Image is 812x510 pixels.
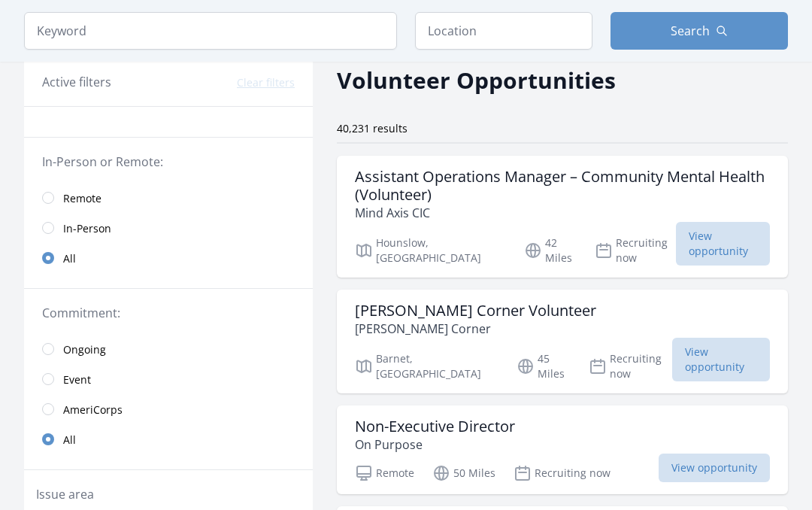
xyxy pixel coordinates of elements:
a: In-Person [24,213,313,243]
p: On Purpose [355,436,515,454]
h3: Assistant Operations Manager – Community Mental Health (Volunteer) [355,168,770,204]
span: Search [671,22,710,40]
p: Recruiting now [589,351,672,381]
button: Search [611,12,788,50]
span: 40,231 results [337,121,408,135]
a: Assistant Operations Manager – Community Mental Health (Volunteer) Mind Axis CIC Hounslow, [GEOGR... [337,156,788,278]
a: AmeriCorps [24,394,313,424]
a: Non-Executive Director On Purpose Remote 50 Miles Recruiting now View opportunity [337,405,788,494]
p: Hounslow, [GEOGRAPHIC_DATA] [355,235,506,266]
a: Event [24,364,313,394]
p: 45 Miles [517,351,571,381]
span: View opportunity [659,454,770,482]
p: 50 Miles [432,464,495,482]
span: All [63,433,76,448]
p: Recruiting now [514,464,611,482]
a: Ongoing [24,334,313,364]
span: Remote [63,191,101,206]
p: Mind Axis CIC [355,204,770,222]
p: Recruiting now [595,235,675,266]
p: Barnet, [GEOGRAPHIC_DATA] [355,351,498,381]
span: View opportunity [676,222,771,266]
p: 42 Miles [524,235,577,266]
h3: [PERSON_NAME] Corner Volunteer [355,302,596,320]
h2: Volunteer Opportunities [337,63,616,97]
p: Remote [355,464,414,482]
span: View opportunity [672,338,770,381]
span: Ongoing [63,342,106,357]
h3: Non-Executive Director [355,417,515,436]
legend: In-Person or Remote: [42,153,295,171]
a: All [24,243,313,273]
p: [PERSON_NAME] Corner [355,320,596,338]
legend: Commitment: [42,304,295,322]
h3: Active filters [42,73,111,91]
a: All [24,424,313,454]
a: Remote [24,183,313,213]
a: [PERSON_NAME] Corner Volunteer [PERSON_NAME] Corner Barnet, [GEOGRAPHIC_DATA] 45 Miles Recruiting... [337,290,788,393]
span: In-Person [63,221,111,236]
input: Keyword [24,12,397,50]
button: Clear filters [237,75,295,90]
span: Event [63,372,91,387]
span: All [63,251,76,266]
legend: Issue area [36,485,94,503]
span: AmeriCorps [63,402,123,417]
input: Location [415,12,592,50]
